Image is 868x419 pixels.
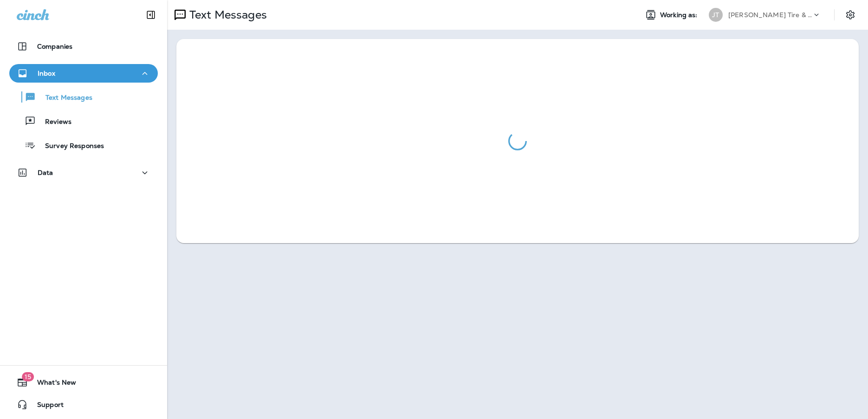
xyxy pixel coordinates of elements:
span: 15 [22,372,34,381]
p: Text Messages [36,94,92,103]
button: Settings [842,6,859,23]
p: Inbox [38,70,55,77]
button: Survey Responses [9,135,158,155]
p: Survey Responses [36,142,104,151]
span: Support [28,401,64,412]
p: Companies [37,43,72,50]
p: [PERSON_NAME] Tire & Auto [728,11,812,19]
p: Text Messages [186,8,267,22]
button: Reviews [9,111,158,131]
span: What's New [28,379,76,390]
p: Data [38,169,53,176]
button: Text Messages [9,87,158,107]
button: Data [9,163,158,182]
p: Reviews [36,118,71,127]
button: 15What's New [9,373,158,392]
button: Companies [9,37,158,56]
span: Working as: [660,11,700,19]
div: JT [709,8,723,22]
button: Collapse Sidebar [138,6,164,24]
button: Support [9,395,158,414]
button: Inbox [9,64,158,83]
